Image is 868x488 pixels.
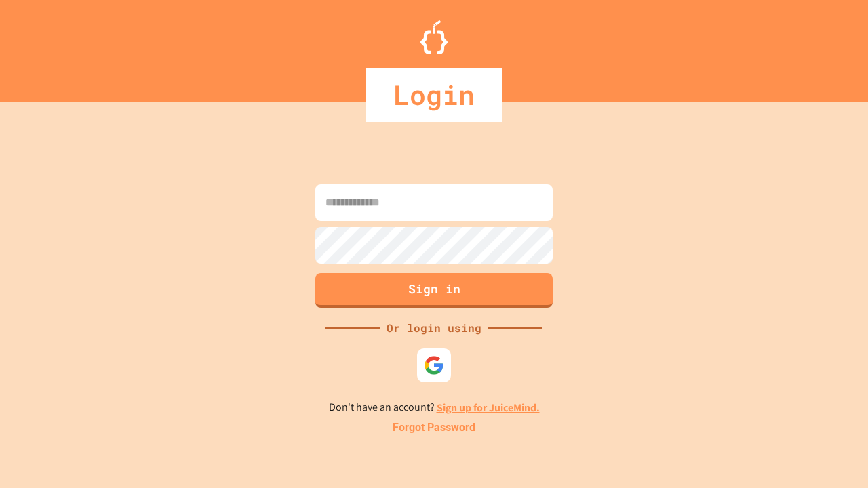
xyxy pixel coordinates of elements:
[329,399,540,416] p: Don't have an account?
[424,355,444,375] img: google-icon.svg
[437,401,540,415] a: Sign up for JuiceMind.
[315,273,553,308] button: Sign in
[420,20,448,54] img: Logo.svg
[393,420,475,436] a: Forgot Password
[366,68,502,122] div: Login
[380,320,488,336] div: Or login using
